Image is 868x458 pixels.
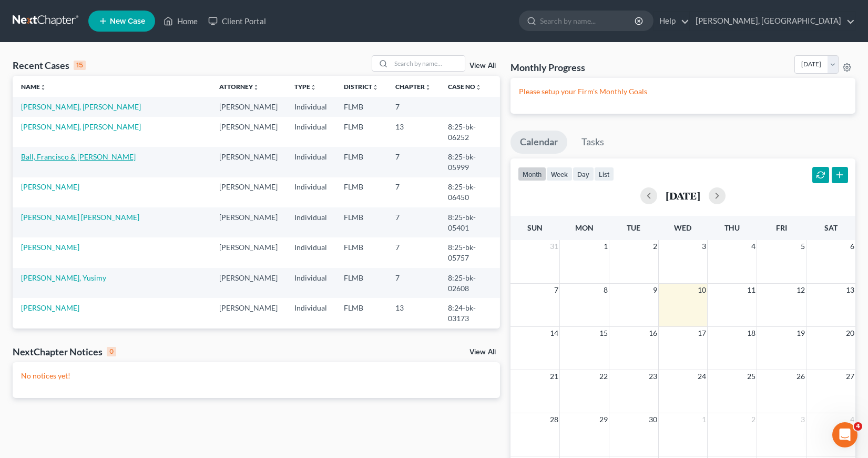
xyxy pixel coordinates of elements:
span: 2 [652,240,658,253]
span: 13 [845,284,855,296]
td: 7 [387,207,440,237]
i: unfold_more [372,84,379,91]
td: Individual [286,298,335,328]
a: Home [158,12,203,31]
p: No notices yet! [21,371,492,381]
span: 3 [800,413,806,426]
p: Please setup your Firm's Monthly Goals [519,86,847,97]
input: Search by name... [540,11,636,31]
a: [PERSON_NAME], [GEOGRAPHIC_DATA] [690,12,855,31]
span: 23 [648,370,658,383]
td: 8:25-bk-06450 [440,177,500,207]
a: Tasks [572,131,614,154]
a: Ball, Francisco & [PERSON_NAME] [21,152,136,161]
span: 18 [746,327,757,340]
a: Nameunfold_more [21,83,46,91]
a: [PERSON_NAME] [21,243,79,252]
button: month [518,167,546,181]
td: [PERSON_NAME] [211,207,286,237]
td: Individual [286,147,335,177]
a: Help [654,12,689,31]
td: FLMB [335,147,387,177]
td: FLMB [335,237,387,267]
td: 8:24-bk-03173 [440,298,500,328]
span: Sun [527,223,543,232]
td: [PERSON_NAME] [211,237,286,267]
span: 29 [598,413,609,426]
td: [PERSON_NAME] [211,298,286,328]
h3: Monthly Progress [510,61,585,74]
a: Chapterunfold_more [395,83,431,91]
td: FLMB [335,268,387,298]
td: [PERSON_NAME] [211,268,286,298]
span: 30 [648,413,658,426]
div: NextChapter Notices [13,345,116,358]
a: Case Nounfold_more [448,83,482,91]
td: [PERSON_NAME] [211,147,286,177]
td: 13 [387,298,440,328]
a: [PERSON_NAME], [PERSON_NAME] [21,102,141,111]
a: Districtunfold_more [344,83,379,91]
td: FLMB [335,177,387,207]
td: FLMB [335,298,387,328]
td: 8:25-bk-05999 [440,147,500,177]
i: unfold_more [253,84,259,91]
td: [PERSON_NAME] [211,117,286,147]
span: 11 [746,284,757,296]
td: 7 [387,97,440,116]
span: 10 [697,284,707,296]
div: 0 [107,347,116,356]
td: [PERSON_NAME] [211,97,286,116]
i: unfold_more [310,84,316,91]
a: Client Portal [203,12,271,31]
td: 7 [387,268,440,298]
i: unfold_more [425,84,431,91]
span: 4 [750,240,757,253]
td: FLMB [335,117,387,147]
span: 6 [849,240,855,253]
span: Thu [724,223,740,232]
td: Individual [286,268,335,298]
span: Fri [776,223,787,232]
div: 15 [74,61,86,70]
span: Sat [824,223,838,232]
td: Individual [286,237,335,267]
div: Recent Cases [13,59,86,72]
span: 25 [746,370,757,383]
span: 31 [549,240,559,253]
span: 16 [648,327,658,340]
a: Typeunfold_more [294,83,316,91]
td: Individual [286,177,335,207]
td: Individual [286,328,335,359]
span: 12 [795,284,806,296]
a: Calendar [510,131,567,154]
td: FLMB [335,207,387,237]
span: 28 [549,413,559,426]
span: 21 [549,370,559,383]
td: 8:25-bk-05401 [440,207,500,237]
a: [PERSON_NAME], [PERSON_NAME] [21,122,141,131]
span: 1 [603,240,609,253]
td: Individual [286,97,335,116]
td: 8:25-bk-02608 [440,268,500,298]
span: 17 [697,327,707,340]
td: FLMB [335,328,387,359]
td: 7 [387,237,440,267]
span: Wed [674,223,691,232]
a: [PERSON_NAME] [PERSON_NAME] [21,213,139,222]
a: View All [469,62,496,69]
td: 7 [387,328,440,359]
span: 26 [795,370,806,383]
td: 8:25-bk-05757 [440,237,500,267]
td: 8:24-bk-06560 [440,328,500,359]
span: 20 [845,327,855,340]
td: [PERSON_NAME] [211,177,286,207]
button: list [594,167,614,181]
span: 9 [652,284,658,296]
iframe: Intercom live chat [832,422,857,447]
span: 15 [598,327,609,340]
span: Mon [575,223,594,232]
a: [PERSON_NAME] [21,303,79,312]
span: 14 [549,327,559,340]
td: 7 [387,147,440,177]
